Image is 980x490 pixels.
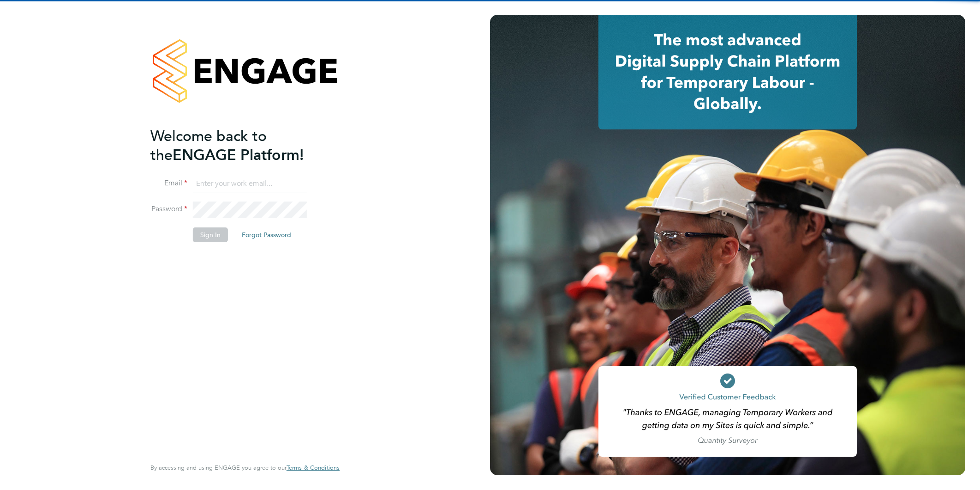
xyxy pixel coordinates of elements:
h2: ENGAGE Platform! [150,127,330,165]
button: Sign In [193,227,228,242]
a: Terms & Conditions [287,464,340,472]
label: Email [150,178,187,188]
span: By accessing and using ENGAGE you agree to our [150,464,340,472]
span: Welcome back to the [150,127,267,164]
button: Forgot Password [234,227,299,242]
input: Enter your work email... [193,176,307,192]
label: Password [150,204,187,214]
